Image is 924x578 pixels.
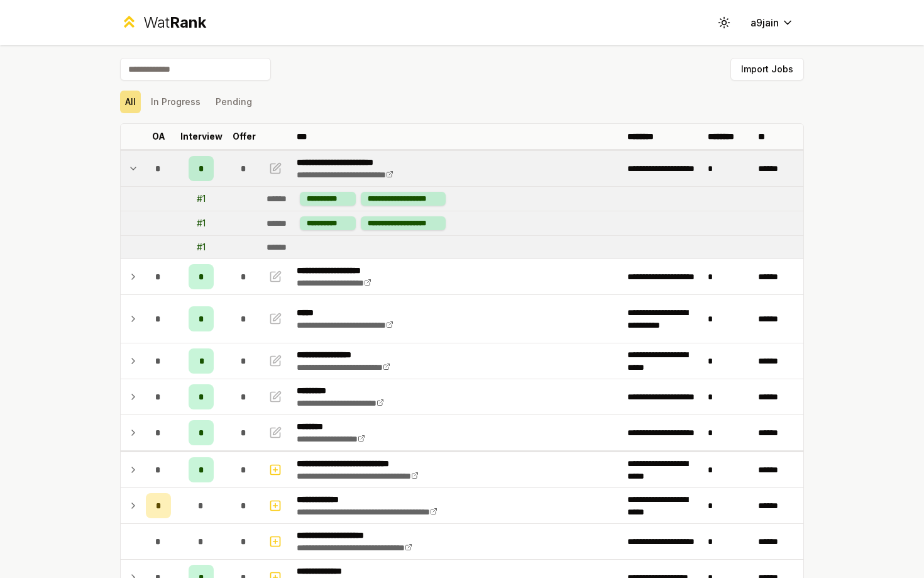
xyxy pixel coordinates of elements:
[120,91,141,113] button: All
[143,13,206,33] div: Wat
[730,58,804,81] button: Import Jobs
[740,11,804,34] button: a9jain
[120,13,206,33] a: WatRank
[197,192,206,205] div: # 1
[146,91,206,113] button: In Progress
[211,91,257,113] button: Pending
[170,13,206,31] span: Rank
[197,241,206,253] div: # 1
[197,217,206,230] div: # 1
[180,130,223,143] p: Interview
[751,15,779,30] span: a9jain
[233,130,256,143] p: Offer
[152,130,165,143] p: OA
